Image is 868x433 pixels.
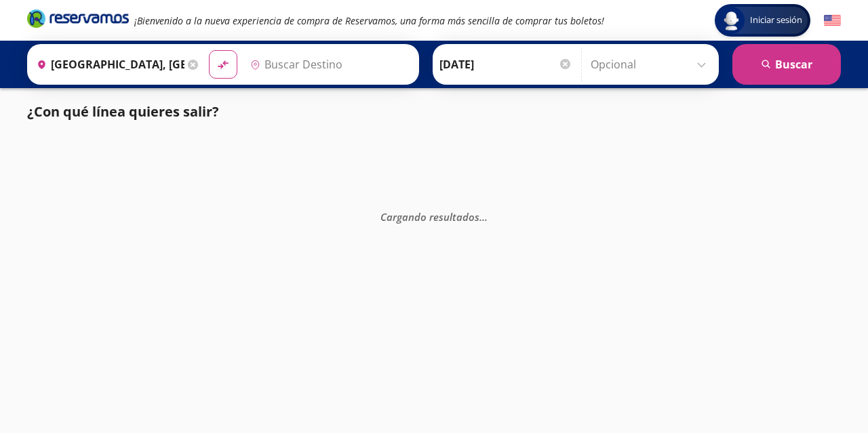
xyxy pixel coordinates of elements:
[27,102,219,122] p: ¿Con qué línea quieres salir?
[27,8,129,33] a: Brand Logo
[134,14,604,27] em: ¡Bienvenido a la nueva experiencia de compra de Reservamos, una forma más sencilla de comprar tus...
[591,47,712,81] input: Opcional
[824,12,841,29] button: English
[485,209,488,223] span: .
[745,14,808,27] span: Iniciar sesión
[479,209,482,223] span: .
[482,209,485,223] span: .
[245,47,412,81] input: Buscar Destino
[732,44,841,85] button: Buscar
[439,47,572,81] input: Elegir Fecha
[27,8,129,28] i: Brand Logo
[380,209,488,223] em: Cargando resultados
[31,47,184,81] input: Buscar Origen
